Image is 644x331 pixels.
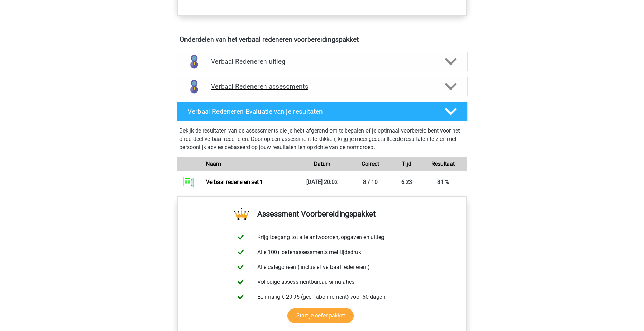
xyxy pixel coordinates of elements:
img: verbaal redeneren uitleg [185,53,203,70]
div: Resultaat [419,160,467,168]
h4: Verbaal Redeneren Evaluatie van je resultaten [188,108,433,116]
a: Verbaal redeneren set 1 [206,179,263,185]
h4: Verbaal Redeneren assessments [211,83,433,91]
div: Correct [346,160,395,168]
a: assessments Verbaal Redeneren assessments [174,77,471,96]
p: Bekijk de resultaten van de assessments die je hebt afgerond om te bepalen of je optimaal voorber... [179,127,465,152]
a: Start je oefenpakket [287,308,354,323]
div: Tijd [395,160,419,168]
div: Naam [201,160,298,168]
h4: Verbaal Redeneren uitleg [211,58,433,66]
a: Verbaal Redeneren Evaluatie van je resultaten [174,102,471,121]
h4: Onderdelen van het verbaal redeneren voorbereidingspakket [180,35,465,43]
img: verbaal redeneren assessments [185,78,203,95]
div: Datum [298,160,346,168]
a: uitleg Verbaal Redeneren uitleg [174,52,471,71]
